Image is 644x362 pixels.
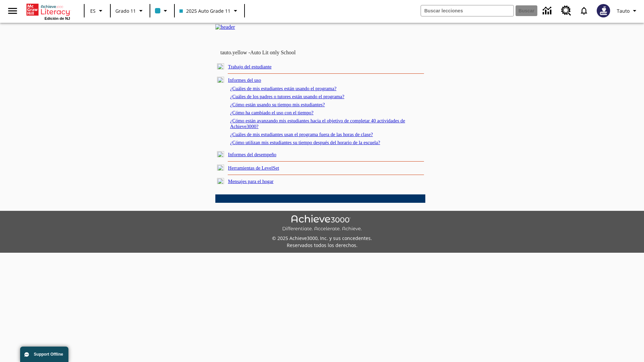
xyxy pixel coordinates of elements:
a: ¿Cómo ha cambiado el uso con el tiempo? [230,110,314,115]
img: header [215,24,235,30]
a: ¿Cómo están avanzando mis estudiantes hacia el objetivo de completar 40 actividades de Achieve3000? [230,118,405,129]
img: minus.gif [217,77,224,83]
img: plus.gif [217,63,224,69]
a: Mensajes para el hogar [228,179,274,184]
span: Support Offline [34,352,63,357]
img: plus.gif [217,151,224,157]
button: Clase: 2025 Auto Grade 11, Selecciona una clase [177,5,242,17]
input: Buscar campo [421,5,514,16]
button: Grado: Grado 11, Elige un grado [113,5,148,17]
a: Centro de información [539,2,557,20]
span: Edición de NJ [45,16,70,20]
a: Informes del desempeño [228,152,276,157]
a: ¿Cuáles de mis estudiantes están usando el programa? [230,86,336,91]
button: Abrir el menú lateral [3,1,22,21]
a: Centro de recursos, Se abrirá en una pestaña nueva. [557,2,575,20]
nobr: Auto Lit only School [250,50,296,55]
button: El color de la clase es azul claro. Cambiar el color de la clase. [152,5,172,17]
button: Support Offline [20,347,68,362]
button: Escoja un nuevo avatar [593,2,614,19]
img: plus.gif [217,165,224,171]
a: Notificaciones [575,2,593,19]
img: Achieve3000 Differentiate Accelerate Achieve [282,215,362,232]
a: Trabajo del estudiante [228,64,272,69]
td: tauto.yellow - [220,50,344,56]
a: ¿Cuáles de los padres o tutores están usando el programa? [230,94,344,99]
span: 2025 Auto Grade 11 [179,7,230,14]
img: Avatar [597,4,610,17]
button: Perfil/Configuración [614,5,641,17]
div: Portada [26,2,70,20]
span: ES [90,7,96,14]
a: Informes del uso [228,77,261,83]
button: Lenguaje: ES, Selecciona un idioma [87,5,108,17]
span: Tauto [617,7,630,14]
span: Grado 11 [115,7,136,14]
a: ¿Cuáles de mis estudiantes usan el programa fuera de las horas de clase? [230,132,373,137]
a: Herramientas de LevelSet [228,165,279,171]
a: ¿Cómo están usando su tiempo mis estudiantes? [230,102,325,107]
img: plus.gif [217,178,224,184]
a: ¿Cómo utilizan mis estudiantes su tiempo después del horario de la escuela? [230,140,380,145]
